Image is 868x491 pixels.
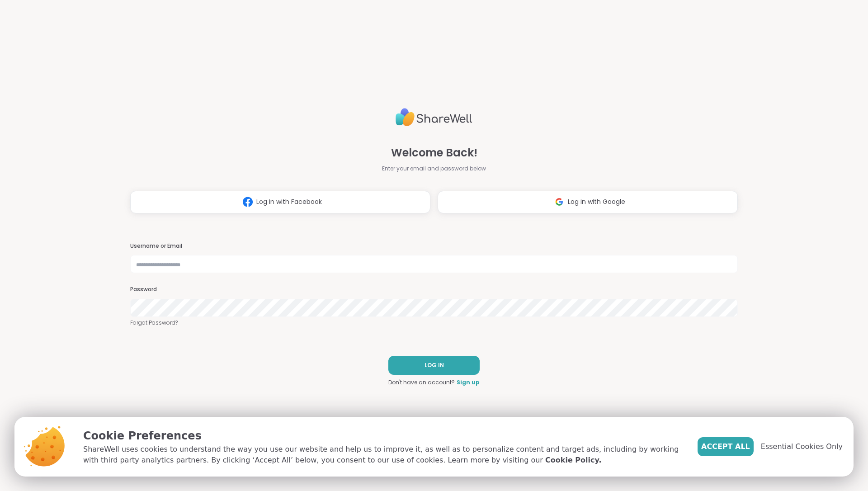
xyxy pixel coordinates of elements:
[698,437,754,456] button: Accept All
[130,319,738,327] a: Forgot Password?
[130,286,738,293] h3: Password
[425,361,444,369] span: LOG IN
[239,194,256,210] img: ShareWell Logomark
[701,441,750,452] span: Accept All
[256,197,322,207] span: Log in with Facebook
[568,197,625,207] span: Log in with Google
[388,378,455,387] span: Don't have an account?
[83,428,683,444] p: Cookie Preferences
[388,356,480,375] button: LOG IN
[130,191,430,213] button: Log in with Facebook
[438,191,738,213] button: Log in with Google
[457,378,480,387] a: Sign up
[551,194,568,210] img: ShareWell Logomark
[382,165,486,173] span: Enter your email and password below
[545,455,601,466] a: Cookie Policy.
[396,104,472,130] img: ShareWell Logo
[130,242,738,250] h3: Username or Email
[761,441,843,452] span: Essential Cookies Only
[83,444,683,466] p: ShareWell uses cookies to understand the way you use our website and help us to improve it, as we...
[391,145,477,161] span: Welcome Back!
